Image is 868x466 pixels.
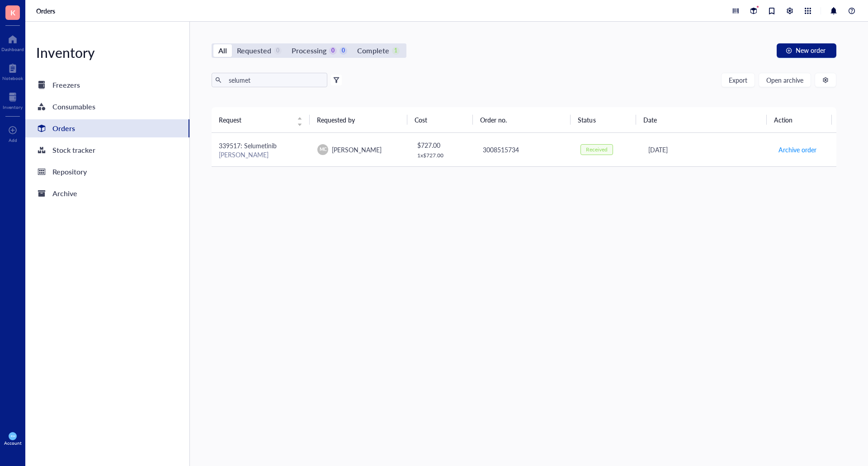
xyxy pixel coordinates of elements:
a: Freezers [25,76,189,94]
button: New order [777,43,836,58]
a: Inventory [3,90,23,110]
span: MC [319,146,326,153]
span: Export [729,76,747,84]
span: New order [796,47,826,54]
div: Consumables [52,100,95,113]
input: Find orders in table [225,73,324,87]
div: Dashboard [1,47,24,52]
th: Request [212,107,310,132]
span: K [10,7,15,18]
a: Archive [25,184,189,202]
div: Orders [52,122,75,135]
span: Request [219,115,292,125]
a: Notebook [2,61,23,81]
span: KW [10,434,15,438]
span: 339517: Selumetinib [219,141,277,150]
button: Archive order [778,142,817,157]
div: 0 [274,47,282,55]
div: Freezers [52,79,80,91]
div: [DATE] [648,145,764,155]
th: Order no. [473,107,571,132]
span: [PERSON_NAME] [332,145,382,154]
a: Dashboard [1,32,24,52]
div: 3008515734 [483,145,566,155]
div: Account [4,440,22,446]
div: Received [586,146,608,153]
div: 1 [392,47,400,55]
span: Open archive [766,76,803,84]
div: Inventory [3,104,23,110]
a: Orders [25,119,189,137]
th: Status [571,107,636,132]
a: Consumables [25,98,189,116]
div: Requested [237,44,271,57]
div: Repository [52,165,87,178]
div: 0 [329,47,337,55]
div: Notebook [2,75,23,81]
div: All [218,44,227,57]
div: Processing [292,44,326,57]
div: segmented control [212,43,406,58]
div: 1 x $ 727.00 [417,152,468,159]
th: Cost [407,107,472,132]
div: Archive [52,187,77,200]
div: Add [9,137,17,143]
a: Stock tracker [25,141,189,159]
button: Open archive [759,73,811,87]
a: Orders [36,7,57,15]
div: $ 727.00 [417,140,468,150]
div: 0 [340,47,347,55]
div: Complete [357,44,389,57]
div: [PERSON_NAME] [219,151,303,159]
button: Export [721,73,755,87]
span: Archive order [778,145,816,155]
div: Inventory [25,43,189,61]
div: Stock tracker [52,144,95,156]
a: Repository [25,163,189,181]
th: Action [767,107,832,132]
th: Date [636,107,767,132]
td: 3008515734 [475,133,573,167]
th: Requested by [310,107,408,132]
